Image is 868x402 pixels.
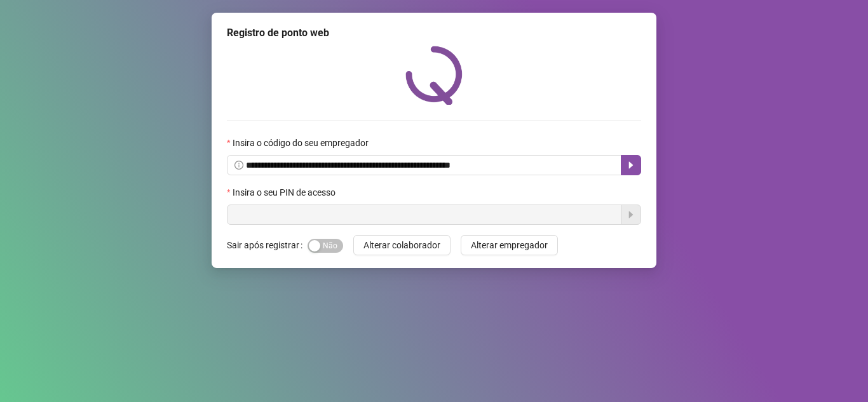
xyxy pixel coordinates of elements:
label: Sair após registrar [227,235,308,255]
label: Insira o seu PIN de acesso [227,185,344,199]
button: Alterar empregador [461,235,558,255]
span: Alterar colaborador [363,238,440,252]
span: caret-right [626,160,636,170]
label: Insira o código do seu empregador [227,136,377,150]
span: Alterar empregador [471,238,548,252]
span: info-circle [234,161,243,170]
button: Alterar colaborador [353,235,451,255]
div: Registro de ponto web [227,25,641,41]
img: QRPoint [405,46,463,105]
